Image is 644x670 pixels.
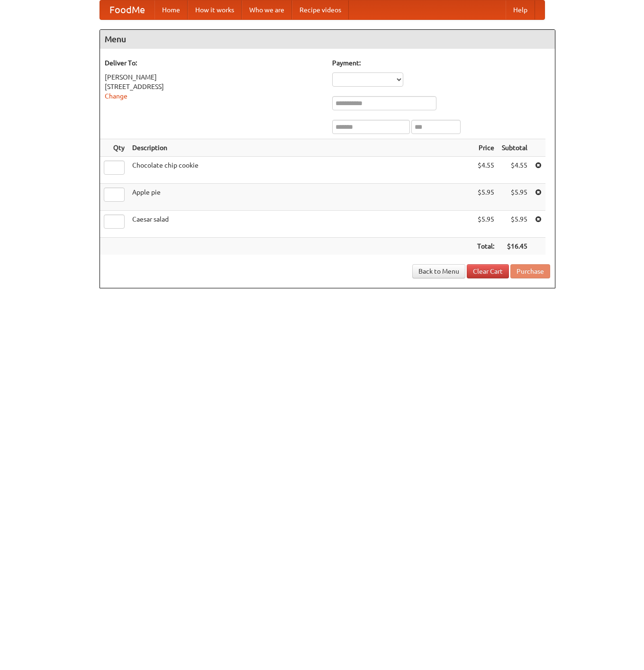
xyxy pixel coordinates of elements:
[128,211,473,238] td: Caesar salad
[473,238,498,255] th: Total:
[105,92,127,100] a: Change
[498,184,531,211] td: $5.95
[188,0,242,19] a: How it works
[100,30,555,49] h4: Menu
[473,157,498,184] td: $4.55
[498,238,531,255] th: $16.45
[332,58,550,68] h5: Payment:
[498,211,531,238] td: $5.95
[128,139,473,157] th: Description
[105,72,323,82] div: [PERSON_NAME]
[473,211,498,238] td: $5.95
[498,139,531,157] th: Subtotal
[242,0,292,19] a: Who we are
[100,0,154,19] a: FoodMe
[105,82,323,91] div: [STREET_ADDRESS]
[412,264,465,278] a: Back to Menu
[100,139,128,157] th: Qty
[510,264,550,278] button: Purchase
[292,0,349,19] a: Recipe videos
[473,139,498,157] th: Price
[128,184,473,211] td: Apple pie
[498,157,531,184] td: $4.55
[105,58,323,68] h5: Deliver To:
[128,157,473,184] td: Chocolate chip cookie
[506,0,535,19] a: Help
[473,184,498,211] td: $5.95
[467,264,509,278] a: Clear Cart
[154,0,188,19] a: Home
